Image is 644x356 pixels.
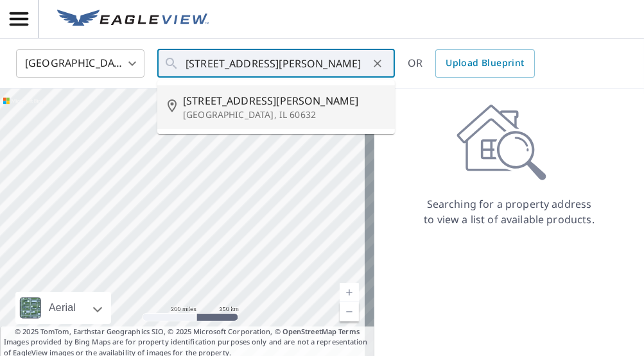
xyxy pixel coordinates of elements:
span: [STREET_ADDRESS][PERSON_NAME] [183,93,385,108]
div: OR [408,49,535,78]
a: Terms [338,326,360,336]
img: EV Logo [57,10,209,29]
a: Current Level 5, Zoom In [340,283,359,302]
p: Searching for a property address to view a list of available products. [423,196,595,227]
div: Aerial [15,292,111,324]
a: OpenStreetMap [283,326,336,336]
a: Upload Blueprint [435,49,534,78]
div: Aerial [45,292,80,324]
a: Current Level 5, Zoom Out [340,302,359,321]
span: Upload Blueprint [446,55,524,71]
span: © 2025 TomTom, Earthstar Geographics SIO, © 2025 Microsoft Corporation, © [15,326,360,337]
button: Clear [369,55,387,72]
a: EV Logo [49,2,216,37]
input: Search by address or latitude-longitude [186,46,369,81]
div: [GEOGRAPHIC_DATA] [16,46,144,81]
p: [GEOGRAPHIC_DATA], IL 60632 [183,108,385,121]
